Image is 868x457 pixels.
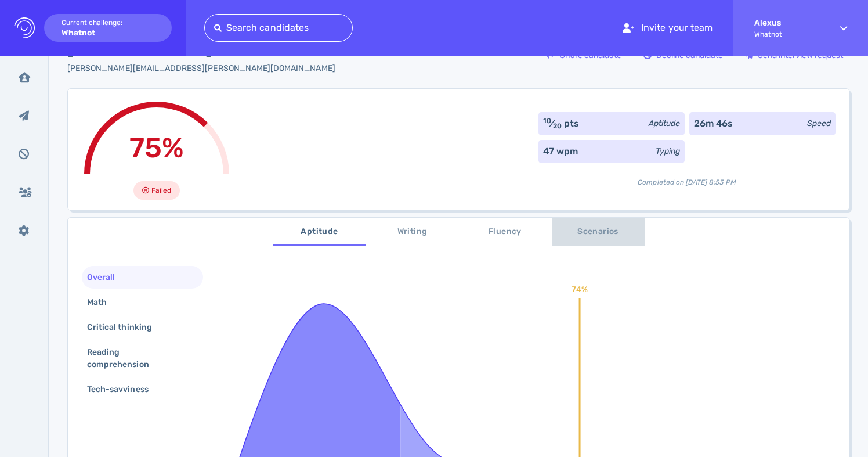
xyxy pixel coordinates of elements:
span: Failed [151,183,171,197]
span: Fluency [466,225,545,239]
sub: 20 [553,122,562,130]
div: Overall [85,269,129,286]
strong: Alexus [754,18,819,28]
text: 74% [572,285,588,294]
div: Typing [656,145,680,157]
div: ⁄ pts [543,117,580,131]
span: Aptitude [280,225,359,239]
div: Reading comprehension [85,344,191,373]
div: Math [85,294,121,311]
span: Whatnot [754,30,819,38]
div: Aptitude [649,117,680,129]
span: Scenarios [559,225,638,239]
div: Critical thinking [85,319,166,336]
div: Speed [807,117,831,129]
span: 75% [129,131,184,164]
div: Tech-savviness [85,381,162,398]
span: Writing [373,225,452,239]
sup: 10 [543,117,551,125]
div: 47 wpm [543,145,578,159]
div: Completed on [DATE] 8:53 PM [538,168,836,188]
div: Click to copy the email address [67,62,335,74]
div: 26m 46s [694,117,733,131]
